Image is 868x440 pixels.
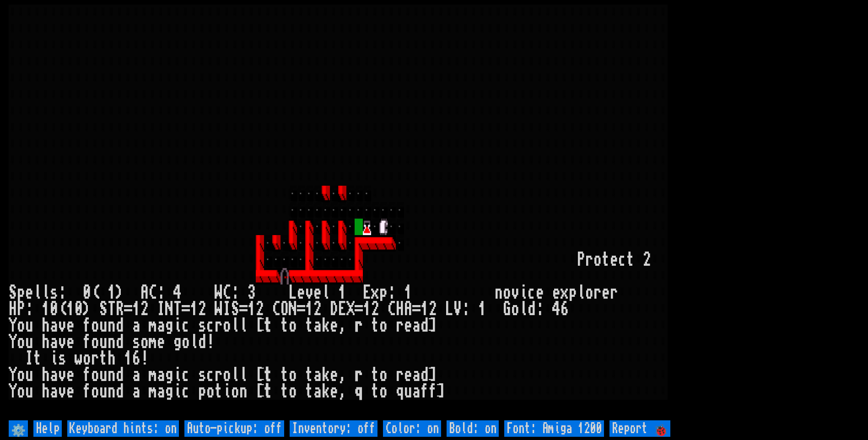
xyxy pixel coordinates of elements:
[569,284,577,301] div: p
[165,301,173,317] div: N
[552,301,561,317] div: 4
[149,284,157,301] div: C
[91,334,99,350] div: o
[519,284,528,301] div: i
[322,367,330,383] div: k
[108,383,116,400] div: n
[462,301,470,317] div: :
[388,301,396,317] div: C
[231,367,239,383] div: l
[58,334,66,350] div: v
[50,334,58,350] div: a
[396,317,404,334] div: r
[602,252,610,268] div: t
[91,284,99,301] div: (
[379,284,388,301] div: p
[239,301,248,317] div: =
[280,301,289,317] div: O
[108,317,116,334] div: n
[404,367,412,383] div: e
[198,383,206,400] div: p
[25,383,33,400] div: u
[173,334,182,350] div: g
[66,317,75,334] div: e
[536,284,544,301] div: e
[290,420,377,437] input: Inventory: off
[206,383,215,400] div: o
[58,284,66,301] div: :
[404,284,412,301] div: 1
[280,383,289,400] div: t
[173,284,182,301] div: 4
[83,284,91,301] div: 0
[280,317,289,334] div: t
[379,317,388,334] div: o
[593,252,602,268] div: o
[157,301,165,317] div: I
[239,367,248,383] div: l
[388,284,396,301] div: :
[593,284,602,301] div: r
[190,301,198,317] div: 1
[182,334,190,350] div: o
[132,350,140,367] div: 6
[108,301,116,317] div: T
[264,317,272,334] div: t
[404,383,412,400] div: u
[585,252,593,268] div: r
[215,383,223,400] div: t
[412,301,421,317] div: =
[412,383,421,400] div: a
[256,317,264,334] div: [
[149,367,157,383] div: m
[17,317,25,334] div: o
[165,317,173,334] div: g
[602,284,610,301] div: e
[421,317,429,334] div: d
[58,383,66,400] div: v
[182,317,190,334] div: c
[223,367,231,383] div: o
[25,350,33,367] div: I
[396,367,404,383] div: r
[412,367,421,383] div: a
[91,367,99,383] div: o
[25,301,33,317] div: :
[223,317,231,334] div: o
[58,301,66,317] div: (
[206,317,215,334] div: c
[58,367,66,383] div: v
[396,383,404,400] div: q
[215,284,223,301] div: W
[355,301,363,317] div: =
[157,284,165,301] div: :
[503,284,511,301] div: o
[363,284,371,301] div: E
[355,383,363,400] div: q
[66,334,75,350] div: e
[421,383,429,400] div: f
[149,317,157,334] div: m
[396,301,404,317] div: H
[83,317,91,334] div: f
[313,284,322,301] div: e
[83,334,91,350] div: f
[330,383,338,400] div: e
[182,367,190,383] div: c
[83,301,91,317] div: )
[165,367,173,383] div: g
[289,301,297,317] div: N
[132,367,140,383] div: a
[305,367,313,383] div: t
[371,367,379,383] div: t
[190,334,198,350] div: l
[58,350,66,367] div: s
[91,383,99,400] div: o
[99,350,108,367] div: t
[140,334,149,350] div: o
[75,350,83,367] div: w
[305,301,313,317] div: 1
[9,317,17,334] div: Y
[173,301,182,317] div: T
[421,367,429,383] div: d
